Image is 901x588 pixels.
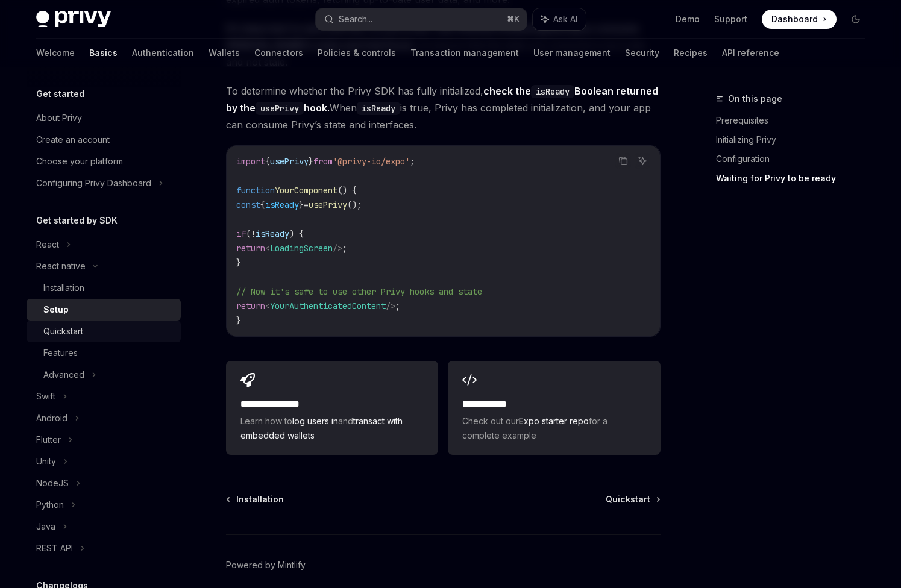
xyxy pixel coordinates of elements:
span: import [236,156,265,167]
div: Flutter [36,433,61,447]
a: log users in [292,416,338,426]
div: Advanced [43,367,84,382]
span: () { [337,185,357,196]
code: isReady [357,102,400,115]
span: /> [333,243,342,254]
span: Installation [236,493,284,505]
a: Initializing Privy [716,130,875,149]
div: Installation [43,281,84,295]
a: Recipes [674,39,708,67]
span: Quickstart [606,493,650,505]
div: Java [36,519,55,534]
a: Dashboard [762,10,837,29]
a: Features [27,342,181,364]
div: Swift [36,389,55,404]
a: Configuration [716,149,875,169]
div: Quickstart [43,324,83,339]
div: Features [43,346,78,360]
span: Dashboard [771,13,818,25]
div: About Privy [36,111,82,125]
span: (); [347,199,362,210]
span: On this page [728,92,782,106]
div: Search... [339,12,372,27]
span: return [236,301,265,311]
span: usePrivy [270,156,309,167]
span: < [265,301,270,311]
span: To determine whether the Privy SDK has fully initialized, When is true, Privy has completed initi... [226,83,661,133]
span: usePrivy [309,199,347,210]
a: Transaction management [410,39,519,67]
a: Create an account [27,129,181,151]
a: Demo [676,13,700,25]
button: Ask AI [533,8,586,30]
a: Support [714,13,747,25]
span: ( [246,228,251,239]
a: Wallets [209,39,240,67]
a: Expo starter repo [519,416,589,426]
div: Python [36,498,64,512]
img: dark logo [36,11,111,28]
button: Ask AI [635,153,650,169]
a: API reference [722,39,779,67]
a: Authentication [132,39,194,67]
div: NodeJS [36,476,69,490]
div: React native [36,259,86,274]
button: Toggle dark mode [846,10,865,29]
span: /> [386,301,395,311]
span: LoadingScreen [270,243,333,254]
span: } [299,199,304,210]
span: ! [251,228,256,239]
a: Policies & controls [318,39,396,67]
span: ; [395,301,400,311]
a: Powered by Mintlify [226,559,306,571]
span: Check out our for a complete example [462,414,645,443]
div: Setup [43,302,69,317]
span: } [236,257,241,268]
h5: Get started by SDK [36,213,118,228]
span: '@privy-io/expo' [333,156,410,167]
div: Unity [36,454,56,469]
span: isReady [256,228,289,239]
code: isReady [531,85,574,98]
a: Choose your platform [27,151,181,172]
span: ⌘ K [507,14,520,24]
span: < [265,243,270,254]
span: function [236,185,275,196]
span: = [304,199,309,210]
div: Configuring Privy Dashboard [36,176,151,190]
span: YourComponent [275,185,337,196]
a: Installation [27,277,181,299]
a: Connectors [254,39,303,67]
div: REST API [36,541,73,555]
span: ) { [289,228,304,239]
h5: Get started [36,87,84,101]
div: Create an account [36,133,110,147]
span: ; [342,243,347,254]
span: // Now it's safe to use other Privy hooks and state [236,286,482,297]
a: Quickstart [27,321,181,342]
button: Search...⌘K [316,8,527,30]
a: **** **** **** *Learn how tolog users inandtransact with embedded wallets [226,361,438,455]
a: User management [533,39,611,67]
span: Ask AI [553,13,577,25]
a: Installation [227,493,284,505]
span: if [236,228,246,239]
div: React [36,237,59,252]
span: } [309,156,313,167]
span: { [260,199,265,210]
a: Waiting for Privy to be ready [716,169,875,188]
a: Basics [89,39,118,67]
span: from [313,156,333,167]
span: Learn how to and [240,414,424,443]
a: Quickstart [606,493,659,505]
span: { [265,156,270,167]
a: Welcome [36,39,75,67]
a: Security [625,39,659,67]
span: const [236,199,260,210]
button: Copy the contents from the code block [615,153,631,169]
div: Choose your platform [36,154,123,169]
span: } [236,315,241,326]
span: ; [410,156,415,167]
a: Prerequisites [716,111,875,130]
div: Android [36,411,67,425]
